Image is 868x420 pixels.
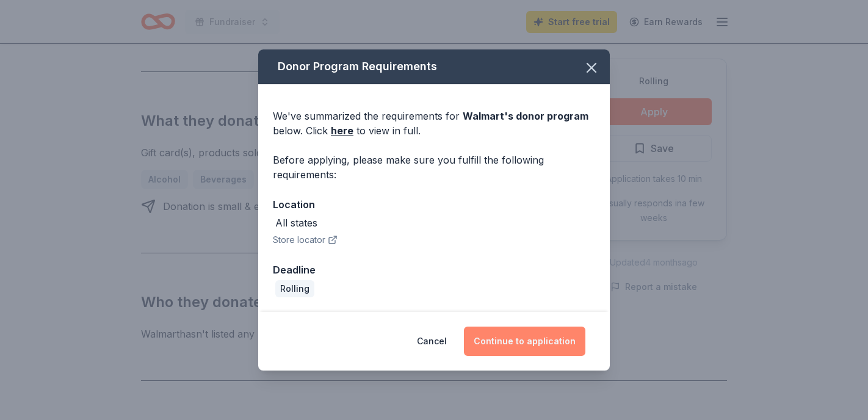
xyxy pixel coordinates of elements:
[273,262,595,278] div: Deadline
[275,280,314,297] div: Rolling
[417,327,447,356] button: Cancel
[258,49,610,84] div: Donor Program Requirements
[331,123,353,138] a: here
[273,153,595,182] div: Before applying, please make sure you fulfill the following requirements:
[464,327,585,356] button: Continue to application
[275,215,317,230] div: All states
[273,109,595,138] div: We've summarized the requirements for below. Click to view in full.
[463,110,588,122] span: Walmart 's donor program
[273,197,595,212] div: Location
[273,233,338,247] button: Store locator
